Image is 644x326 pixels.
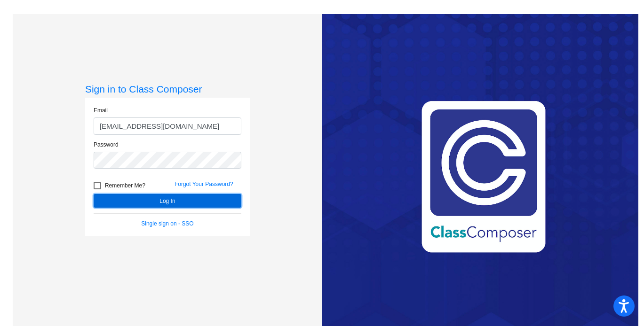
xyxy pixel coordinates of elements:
span: Remember Me? [105,180,145,191]
button: Log In [94,194,241,208]
label: Password [94,140,119,149]
a: Forgot Your Password? [175,181,233,187]
label: Email [94,106,108,115]
a: Single sign on - SSO [141,220,193,227]
h3: Sign in to Class Composer [85,83,250,95]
